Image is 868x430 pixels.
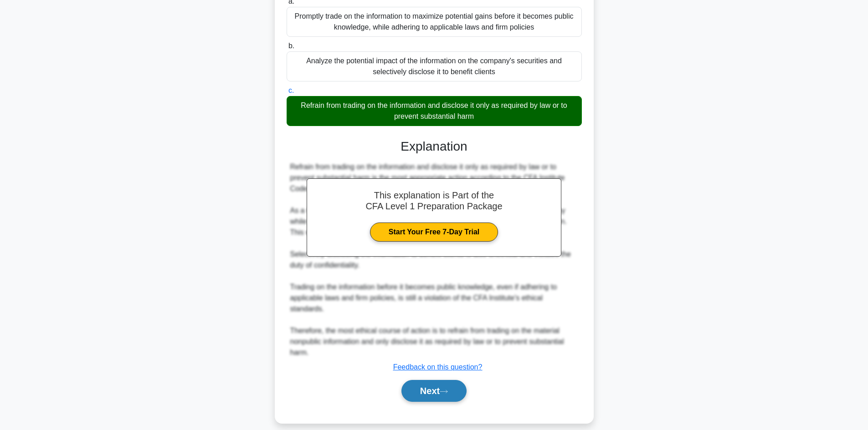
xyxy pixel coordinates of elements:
div: Refrain from trading on the information and disclose it only as required by law or to prevent sub... [290,162,578,358]
div: Promptly trade on the information to maximize potential gains before it becomes public knowledge,... [287,7,582,37]
span: b. [288,42,294,50]
button: Next [401,380,467,402]
a: Feedback on this question? [393,363,483,371]
span: c. [288,86,294,94]
h3: Explanation [292,139,576,154]
div: Analyze the potential impact of the information on the company's securities and selectively discl... [287,51,582,81]
div: Refrain from trading on the information and disclose it only as required by law or to prevent sub... [287,96,582,126]
a: Start Your Free 7-Day Trial [370,223,498,242]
